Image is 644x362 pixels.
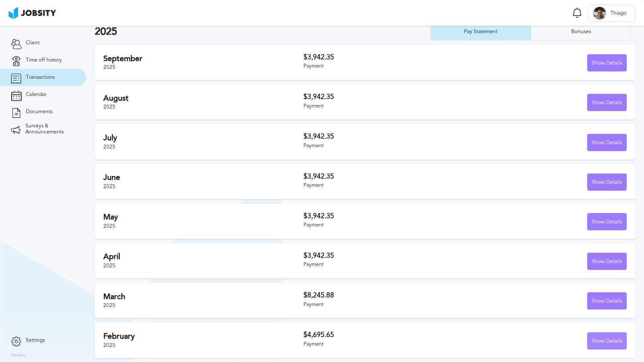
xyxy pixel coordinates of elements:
h2: April [103,252,303,261]
div: Show Details [588,293,626,310]
h2: June [103,173,303,182]
span: 2025 [103,342,115,348]
div: Payment [303,143,465,149]
span: 2025 [103,144,115,150]
h3: $4,695.65 [303,331,465,339]
img: ab4bad089aa723f57921c736e9817d99.png [9,7,56,19]
span: 2025 [103,183,115,189]
button: Show Details [587,54,627,71]
div: Payment [303,262,465,268]
button: Show Details [587,134,627,151]
span: 2025 [103,104,115,110]
span: Surveys & Announcements [25,123,75,135]
div: Payment [303,222,465,228]
h3: $3,942.35 [303,133,465,140]
span: Client [26,40,40,46]
div: Show Details [588,253,626,270]
button: Pay Statement [430,23,531,40]
div: Show Details [588,213,626,231]
button: Show Details [587,253,627,270]
h3: $3,942.35 [303,53,465,61]
h3: $3,942.35 [303,212,465,220]
h3: $3,942.35 [303,252,465,260]
button: Show Details [587,292,627,309]
h2: March [103,292,303,301]
h2: August [103,94,303,103]
div: Show Details [588,134,626,152]
span: 2025 [103,64,115,70]
span: Documents [26,109,53,115]
div: Payment [303,341,465,347]
div: Show Details [588,94,626,111]
h3: $8,245.88 [303,291,465,299]
button: Show Details [587,173,627,191]
h2: May [103,213,303,222]
h2: September [103,54,303,63]
h2: July [103,133,303,142]
span: 2025 [103,263,115,269]
button: Show Details [587,332,627,350]
span: Time off history [26,57,62,63]
span: 2025 [103,223,115,229]
div: Payment [303,103,465,109]
h2: 2025 [95,26,430,38]
button: Show Details [587,94,627,111]
button: Bonuses [531,23,631,40]
div: Pay Statement [460,29,502,35]
span: Transactions [26,74,55,80]
div: T [593,7,606,20]
span: Calendar [26,92,46,98]
span: Settings [26,337,45,343]
div: Show Details [588,55,626,72]
div: Bonuses [567,29,595,35]
label: Version: [11,353,27,358]
button: Show Details [587,213,627,230]
h3: $3,942.35 [303,173,465,180]
h2: February [103,332,303,341]
h3: $3,942.35 [303,93,465,101]
span: 2025 [103,302,115,308]
button: TThiago [588,4,635,22]
div: Payment [303,183,465,189]
span: Thiago [606,10,631,16]
div: Show Details [588,174,626,191]
div: Payment [303,63,465,69]
div: Show Details [588,333,626,350]
div: Payment [303,302,465,308]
